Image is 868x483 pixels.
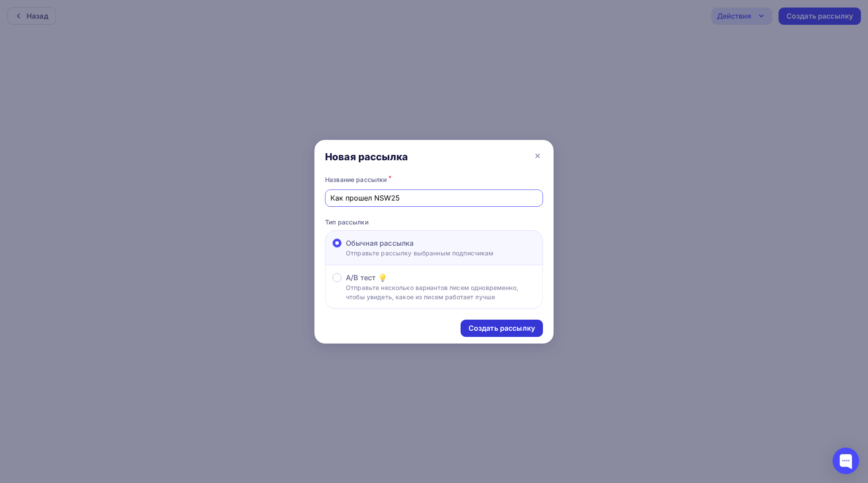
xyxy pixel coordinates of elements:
p: Отправьте рассылку выбранным подписчикам [346,248,494,258]
div: Название рассылки [325,174,543,186]
p: Тип рассылки [325,217,543,227]
div: Новая рассылка [325,151,408,163]
p: Отправьте несколько вариантов писем одновременно, чтобы увидеть, какое из писем работает лучше [346,283,535,301]
input: Придумайте название рассылки [330,193,538,203]
div: Создать рассылку [469,323,535,333]
span: Обычная рассылка [346,238,414,248]
span: A/B тест [346,272,376,283]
